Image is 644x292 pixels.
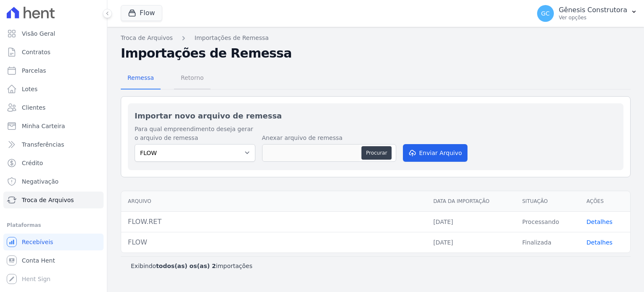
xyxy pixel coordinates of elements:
[22,103,45,112] span: Clientes
[22,159,43,167] span: Crédito
[22,66,46,75] span: Parcelas
[361,146,392,160] button: Procurar
[587,218,613,225] a: Detalhes
[3,99,104,116] a: Clientes
[121,5,162,21] button: Flow
[22,85,38,93] span: Lotes
[128,237,420,247] div: FLOW
[121,34,173,42] a: Troca de Arquivos
[7,220,100,230] div: Plataformas
[22,122,65,130] span: Minha Carteira
[22,177,59,186] span: Negativação
[135,125,255,142] label: Para qual empreendimento deseja gerar o arquivo de remessa
[559,14,627,21] p: Ver opções
[176,69,209,86] span: Retorno
[580,191,630,212] th: Ações
[156,263,216,269] b: todos(as) os(as) 2
[3,252,104,269] a: Conta Hent
[559,6,627,14] p: Gênesis Construtora
[128,217,420,227] div: FLOW.RET
[515,191,579,212] th: Situação
[515,232,579,253] td: Finalizada
[3,44,104,61] a: Contratos
[3,81,104,97] a: Lotes
[22,29,55,38] span: Visão Geral
[22,48,50,56] span: Contratos
[121,34,631,42] nav: Breadcrumb
[3,118,104,134] a: Minha Carteira
[3,62,104,79] a: Parcelas
[426,211,515,232] td: [DATE]
[135,110,617,121] h2: Importar novo arquivo de remessa
[541,11,550,16] span: GC
[3,192,104,208] a: Troca de Arquivos
[174,68,210,89] a: Retorno
[22,140,64,149] span: Transferências
[121,46,631,61] h2: Importações de Remessa
[122,69,159,86] span: Remessa
[426,191,515,212] th: Data da Importação
[3,173,104,190] a: Negativação
[131,262,252,270] p: Exibindo importações
[530,2,644,25] button: GC Gênesis Construtora Ver opções
[121,191,426,212] th: Arquivo
[22,256,55,265] span: Conta Hent
[22,196,74,204] span: Troca de Arquivos
[195,34,269,42] a: Importações de Remessa
[3,136,104,153] a: Transferências
[403,144,467,162] button: Enviar Arquivo
[426,232,515,253] td: [DATE]
[22,238,53,246] span: Recebíveis
[121,68,161,89] a: Remessa
[3,234,104,250] a: Recebíveis
[3,25,104,42] a: Visão Geral
[587,239,613,246] a: Detalhes
[121,68,210,89] nav: Tab selector
[262,134,396,142] label: Anexar arquivo de remessa
[3,155,104,171] a: Crédito
[515,211,579,232] td: Processando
